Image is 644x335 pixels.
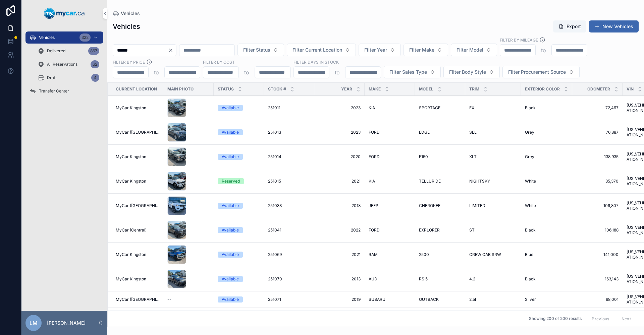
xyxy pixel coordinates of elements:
button: Select Button [237,44,284,56]
a: SPORTAGE [419,105,461,111]
a: Vehicles [113,10,140,17]
span: Draft [47,75,57,80]
span: Grey [525,130,534,135]
a: Black [525,105,568,111]
div: 4 [91,74,99,82]
a: CHEROKEE [419,203,461,208]
span: 2500 [419,252,429,257]
p: to [154,68,159,76]
a: KIA [369,105,411,111]
span: Transfer Center [39,88,69,94]
div: Available [222,276,239,282]
span: FORD [369,154,380,159]
a: JEEP [369,203,411,208]
span: CHEROKEE [419,203,440,208]
div: Available [222,203,239,209]
h1: Vehicles [113,22,140,31]
a: LIMITED [469,203,517,208]
span: 2021 [318,179,361,184]
span: AUDI [369,276,378,282]
p: to [541,46,546,54]
span: Filter Body Style [449,69,486,75]
span: Black [525,227,536,233]
button: Select Button [404,44,448,56]
a: Available [218,203,260,209]
div: 322 [79,33,91,42]
span: RS 5 [419,276,428,282]
span: 251033 [268,203,282,208]
div: Available [222,129,239,135]
a: 2023 [318,130,361,135]
a: SUBARU [369,297,411,302]
span: Black [525,276,536,282]
span: 251041 [268,227,281,233]
span: VIN [627,86,634,92]
a: 2023 [318,105,361,111]
span: Main Photo [167,86,194,92]
span: All Reservations [47,62,77,67]
a: 251071 [268,297,310,302]
img: App logo [44,8,85,19]
span: Filter Make [409,47,434,53]
a: Grey [525,130,568,135]
label: FILTER BY PRICE [113,59,145,65]
span: Filter Year [364,47,387,53]
button: Select Button [287,44,356,56]
a: 2019 [318,297,361,302]
span: White [525,179,536,184]
span: RAM [369,252,378,257]
span: SPORTAGE [419,105,440,111]
span: Filter Sales Type [389,69,427,75]
span: Filter Current Location [292,47,342,53]
a: MyCar Kingston [116,252,159,257]
span: Current Location [116,86,157,92]
a: 2022 [318,227,361,233]
a: Blue [525,252,568,257]
span: EX [469,105,474,111]
label: Filter Days In Stock [293,59,339,65]
span: MyCar Kingston [116,154,146,159]
div: Available [222,252,239,258]
span: CREW CAB SRW [469,252,501,257]
span: FORD [369,227,380,233]
span: 2020 [318,154,361,159]
label: FILTER BY COST [203,59,235,65]
a: MyCar Kingston [116,179,159,184]
span: Vehicles [121,10,140,17]
button: Select Button [451,44,497,56]
a: Available [218,252,260,258]
div: Available [222,227,239,233]
span: KIA [369,105,375,111]
button: Select Button [443,66,500,78]
a: 85,370 [576,179,619,184]
span: Grey [525,154,534,159]
a: KIA [369,179,411,184]
a: MyCar ([GEOGRAPHIC_DATA]) [116,130,159,135]
a: Available [218,276,260,282]
span: OUTBACK [419,297,439,302]
div: Reserved [222,178,240,184]
a: 2018 [318,203,361,208]
span: Model [419,86,433,92]
a: AUDI [369,276,411,282]
span: Blue [525,252,533,257]
p: to [244,68,249,76]
a: MyCar Kingston [116,276,159,282]
span: 2013 [318,276,361,282]
a: MyCar ([GEOGRAPHIC_DATA]) [116,297,159,302]
span: FORD [369,130,380,135]
button: Select Button [502,66,580,78]
a: White [525,179,568,184]
a: 106,188 [576,227,619,233]
a: FORD [369,227,411,233]
a: New Vehicles [589,20,639,32]
a: MyCar Kingston [116,154,159,159]
span: 138,935 [576,154,619,159]
span: White [525,203,536,208]
span: 251011 [268,105,280,111]
span: 251071 [268,297,281,302]
a: -- [167,297,210,302]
